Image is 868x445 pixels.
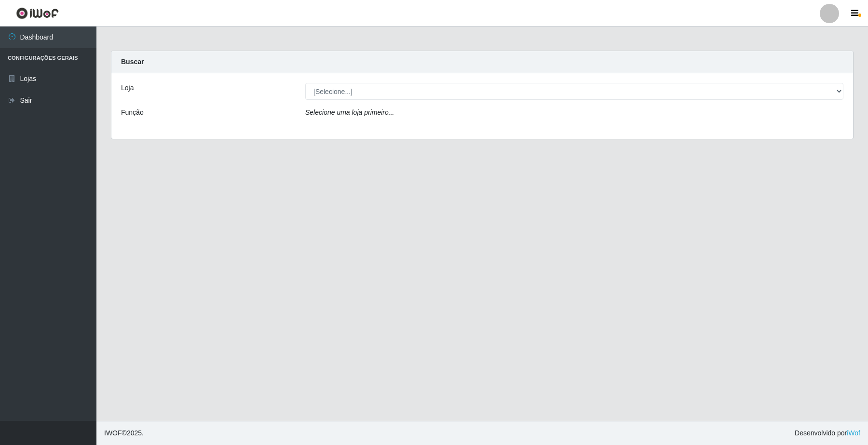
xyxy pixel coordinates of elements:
label: Função [121,108,144,118]
span: © 2025 . [104,428,144,438]
strong: Buscar [121,58,144,66]
i: Selecione uma loja primeiro... [305,108,394,116]
img: CoreUI Logo [16,7,59,19]
label: Loja [121,83,134,93]
a: iWof [847,429,860,437]
span: IWOF [104,429,122,437]
span: Desenvolvido por [795,428,860,438]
